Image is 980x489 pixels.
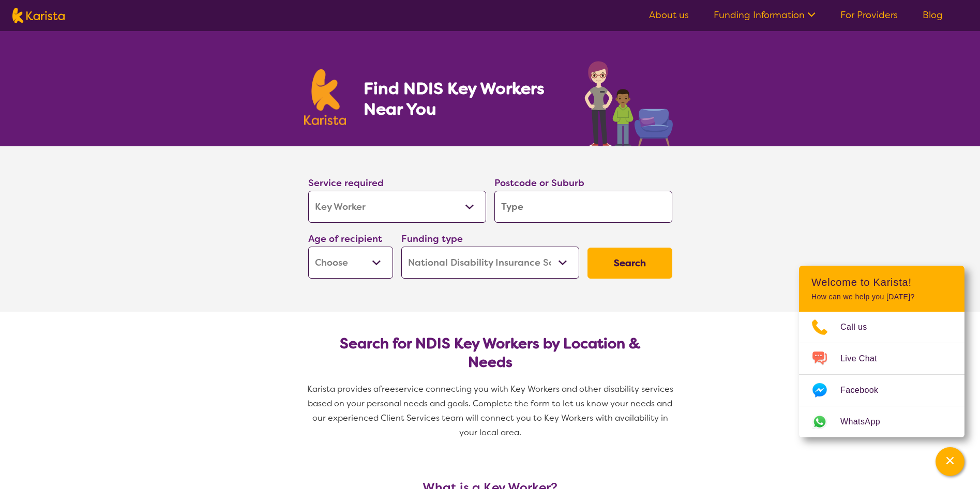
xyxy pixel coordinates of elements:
[494,177,584,189] label: Postcode or Suburb
[811,276,952,288] h2: Welcome to Karista!
[307,384,379,394] span: Karista provides a
[401,233,463,245] label: Funding type
[923,9,943,21] a: Blog
[364,78,564,119] h1: Find NDIS Key Workers Near You
[840,9,898,21] a: For Providers
[840,383,891,398] span: Facebook
[936,447,964,476] button: Channel Menu
[799,406,964,437] a: Web link opens in a new tab.
[304,69,346,125] img: Karista logo
[587,248,672,279] button: Search
[308,233,382,245] label: Age of recipient
[799,266,964,437] div: Channel Menu
[840,351,889,366] span: Live Chat
[649,9,689,21] a: About us
[582,56,676,146] img: key-worker
[316,334,664,372] h2: Search for NDIS Key Workers by Location & Needs
[840,414,893,430] span: WhatsApp
[12,8,65,23] img: Karista logo
[308,177,384,189] label: Service required
[494,191,672,223] input: Type
[308,384,675,438] span: service connecting you with Key Workers and other disability services based on your personal need...
[811,293,952,301] p: How can we help you [DATE]?
[840,319,880,335] span: Call us
[379,384,395,394] span: free
[799,312,964,437] ul: Choose channel
[714,9,816,21] a: Funding Information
